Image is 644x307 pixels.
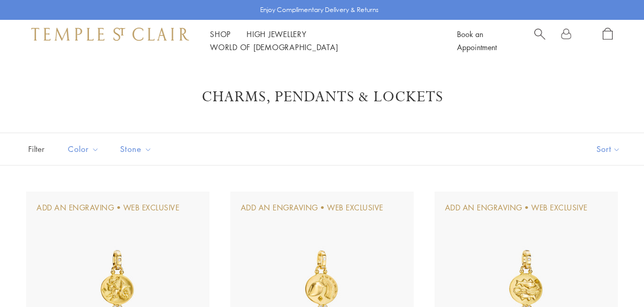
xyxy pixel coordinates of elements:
[31,28,189,40] img: Temple St. Clair
[210,29,231,39] a: ShopShop
[210,28,434,54] nav: Main navigation
[241,202,383,214] div: Add An Engraving • Web Exclusive
[457,29,497,52] a: Book an Appointment
[603,28,613,54] a: Open Shopping Bag
[60,137,107,161] button: Color
[260,5,379,15] p: Enjoy Complimentary Delivery & Returns
[534,28,545,54] a: Search
[445,202,588,214] div: Add An Engraving • Web Exclusive
[115,143,160,156] span: Stone
[247,29,307,39] a: High JewelleryHigh Jewellery
[112,137,160,161] button: Stone
[37,202,179,214] div: Add An Engraving • Web Exclusive
[573,133,644,165] button: Show sort by
[210,42,338,52] a: World of [DEMOGRAPHIC_DATA]World of [DEMOGRAPHIC_DATA]
[42,88,602,107] h1: Charms, Pendants & Lockets
[63,143,107,156] span: Color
